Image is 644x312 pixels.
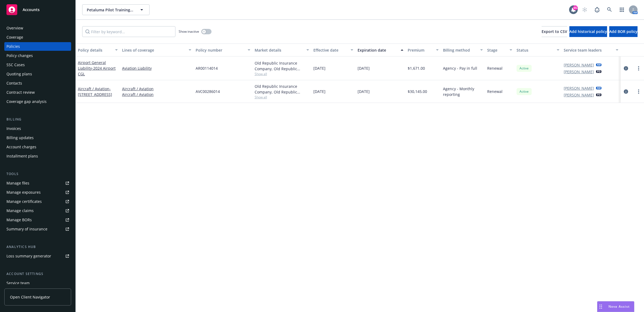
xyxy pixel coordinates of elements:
a: Switch app [617,4,627,15]
div: Account settings [4,271,71,277]
span: Show all [255,72,309,76]
a: Aviation Liability [122,65,191,71]
a: [PERSON_NAME] [564,92,594,98]
button: Add historical policy [569,26,607,37]
a: Airport General Liability [78,60,116,76]
a: more [635,88,642,95]
button: Policy number [193,43,252,56]
div: Tools [4,171,71,177]
span: Show inactive [179,29,199,34]
button: Market details [252,43,311,56]
span: Agency - Pay in full [443,65,477,71]
div: Manage files [6,179,29,187]
span: Renewal [487,65,503,71]
div: Stage [487,47,506,53]
a: Coverage [4,33,71,42]
a: Account charges [4,143,71,151]
div: SSC Cases [6,61,25,69]
div: Manage claims [6,206,34,215]
span: AR00114014 [196,65,218,71]
span: Manage exposures [4,188,71,197]
a: Manage files [4,179,71,187]
a: Service team [4,279,71,287]
span: [DATE] [358,89,370,94]
span: Show all [255,95,309,99]
a: Installment plans [4,152,71,160]
span: Nova Assist [608,304,630,309]
div: Policies [6,42,20,51]
a: Aircraft / Aviation [122,92,191,97]
a: Invoices [4,124,71,133]
a: Aircraft / Aviation [78,86,112,97]
div: Manage certificates [6,197,42,206]
span: - 2024 Airport CGL [78,66,116,76]
div: Contract review [6,88,35,97]
button: Add BOR policy [609,26,638,37]
span: Add BOR policy [609,29,638,34]
div: Billing method [443,47,477,53]
div: Policy changes [6,51,33,60]
a: Quoting plans [4,70,71,78]
button: Petaluma Pilot Training Center, Inc. [82,4,150,15]
div: Coverage gap analysis [6,97,47,106]
a: circleInformation [623,88,629,95]
a: Start snowing [579,4,590,15]
div: Billing updates [6,133,34,142]
div: Overview [6,24,23,32]
span: [DATE] [358,65,370,71]
div: 65 [573,5,578,10]
a: Policy changes [4,51,71,60]
button: Status [514,43,562,56]
div: Market details [255,47,303,53]
div: Quoting plans [6,70,32,78]
a: circleInformation [623,65,629,72]
div: Drag to move [597,301,604,312]
span: Export to CSV [542,29,567,34]
div: Coverage [6,33,23,42]
a: Loss summary generator [4,252,71,260]
div: Billing [4,117,71,122]
span: Renewal [487,89,503,94]
span: Active [519,89,529,94]
div: Contacts [6,79,22,88]
div: Manage exposures [6,188,41,197]
span: Petaluma Pilot Training Center, Inc. [87,7,133,13]
button: Policy details [76,43,120,56]
a: Manage certificates [4,197,71,206]
a: Coverage gap analysis [4,97,71,106]
button: Export to CSV [542,26,567,37]
a: Manage claims [4,206,71,215]
div: Policy number [196,47,244,53]
span: $30,145.00 [408,89,427,94]
div: Loss summary generator [6,252,51,260]
a: Aircraft / Aviation [122,86,191,92]
button: Billing method [441,43,485,56]
a: Contract review [4,88,71,97]
div: Service team leaders [564,47,612,53]
div: Summary of insurance [6,225,47,233]
span: Accounts [23,8,40,12]
a: Policies [4,42,71,51]
a: Overview [4,24,71,32]
div: Old Republic Insurance Company, Old Republic General Insurance Group [255,83,309,95]
div: Status [517,47,553,53]
button: Expiration date [355,43,406,56]
span: Open Client Navigator [10,294,50,300]
span: Add historical policy [569,29,607,34]
div: Policy details [78,47,112,53]
span: [DATE] [313,89,326,94]
button: Lines of coverage [120,43,193,56]
div: Manage BORs [6,216,32,224]
button: Stage [485,43,514,56]
div: Service team [6,279,30,287]
button: Service team leaders [562,43,621,56]
a: Report a Bug [592,4,603,15]
div: Account charges [6,143,36,151]
a: [PERSON_NAME] [564,62,594,68]
a: Accounts [4,2,71,17]
span: [DATE] [313,65,326,71]
span: $1,671.00 [408,65,425,71]
div: Lines of coverage [122,47,185,53]
div: Premium [408,47,433,53]
input: Filter by keyword... [82,26,175,37]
